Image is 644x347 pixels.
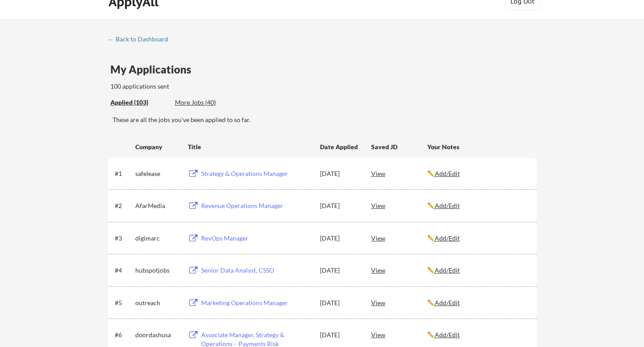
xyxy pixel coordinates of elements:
div: ✏️ [427,266,529,275]
div: outreach [135,298,180,307]
div: View [371,165,427,181]
div: ✏️ [427,234,529,243]
div: View [371,294,427,310]
div: These are job applications we think you'd be a good fit for, but couldn't apply you to automatica... [175,98,240,107]
div: ✏️ [427,201,529,210]
u: Add/Edit [435,266,460,274]
div: ← Back to Dashboard [108,36,175,42]
div: 100 applications sent [110,82,283,91]
u: Add/Edit [435,234,460,242]
div: Saved JD [371,139,427,155]
div: Strategy & Operations Manager [201,169,312,178]
a: ← Back to Dashboard [108,36,175,45]
div: #6 [115,331,132,339]
u: Add/Edit [435,202,460,209]
div: hubspotjobs [135,266,180,275]
u: Add/Edit [435,299,460,306]
div: #5 [115,298,132,307]
div: These are all the jobs you've been applied to so far. [113,115,537,124]
div: #3 [115,234,132,243]
div: Company [135,143,180,151]
div: [DATE] [320,331,359,339]
div: [DATE] [320,234,359,243]
div: Senior Data Analyst, CSSO [201,266,312,275]
div: Revenue Operations Manager [201,201,312,210]
div: Title [188,143,312,151]
div: digimarc [135,234,180,243]
div: These are all the jobs you've been applied to so far. [110,98,168,107]
div: #2 [115,201,132,210]
div: [DATE] [320,201,359,210]
div: #1 [115,169,132,178]
div: doordashusa [135,331,180,339]
div: Your Notes [427,143,529,151]
div: Date Applied [320,143,359,151]
div: View [371,197,427,213]
div: ✏️ [427,169,529,178]
div: Marketing Operations Manager [201,298,312,307]
div: View [371,230,427,246]
div: RevOps Manager [201,234,312,243]
div: View [371,262,427,278]
div: [DATE] [320,169,359,178]
div: AfarMedia [135,201,180,210]
div: [DATE] [320,298,359,307]
div: My Applications [110,64,198,75]
div: ✏️ [427,331,529,339]
div: [DATE] [320,266,359,275]
div: More Jobs (40) [175,98,240,107]
u: Add/Edit [435,170,460,177]
u: Add/Edit [435,331,460,339]
div: ✏️ [427,298,529,307]
div: View [371,327,427,343]
div: Applied (103) [110,98,168,107]
div: #4 [115,266,132,275]
div: safelease [135,169,180,178]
